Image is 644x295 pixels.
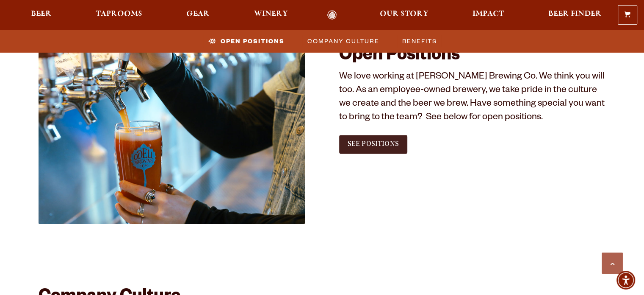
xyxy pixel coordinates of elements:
[548,11,601,17] span: Beer Finder
[203,35,289,47] a: Open Positions
[25,10,57,20] a: Beer
[181,10,215,20] a: Gear
[39,46,305,224] img: Jobs_1
[221,35,285,47] span: Open Positions
[31,11,52,17] span: Beer
[186,11,210,17] span: Gear
[302,35,384,47] a: Company Culture
[307,35,379,47] span: Company Culture
[339,71,606,125] p: We love working at [PERSON_NAME] Brewing Co. We think you will too. As an employee-owned brewery,...
[397,35,441,47] a: Benefits
[542,10,607,20] a: Beer Finder
[380,11,428,17] span: Our Story
[90,10,148,20] a: Taprooms
[254,11,288,17] span: Winery
[374,10,434,20] a: Our Story
[348,140,399,148] span: See Positions
[96,11,142,17] span: Taprooms
[339,135,407,154] a: See Positions
[602,253,623,274] a: Scroll to top
[402,35,437,47] span: Benefits
[616,271,635,289] div: Accessibility Menu
[473,11,504,17] span: Impact
[316,10,348,20] a: Odell Home
[339,46,606,67] h2: Open Positions
[249,10,293,20] a: Winery
[467,10,509,20] a: Impact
